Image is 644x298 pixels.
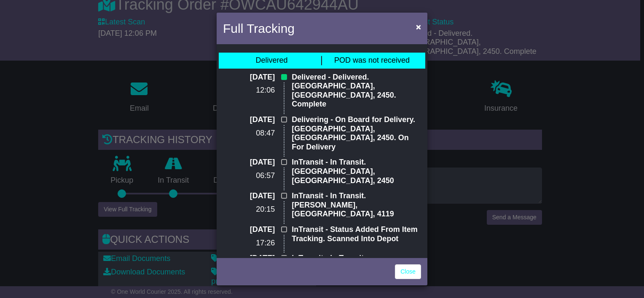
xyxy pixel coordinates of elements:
button: Close [412,18,425,35]
p: Delivered - Delivered. [GEOGRAPHIC_DATA], [GEOGRAPHIC_DATA], 2450. Complete [292,73,421,109]
h4: Full Tracking [223,19,295,38]
p: [DATE] [223,158,275,167]
p: [DATE] [223,115,275,125]
a: Close [395,264,421,279]
p: InTransit - In Transit. [GEOGRAPHIC_DATA], QLD, 4214 [292,254,421,272]
p: [DATE] [223,254,275,263]
p: 06:57 [223,171,275,181]
p: InTransit - In Transit. [GEOGRAPHIC_DATA], [GEOGRAPHIC_DATA], 2450 [292,158,421,185]
span: × [416,22,421,32]
p: Delivering - On Board for Delivery. [GEOGRAPHIC_DATA], [GEOGRAPHIC_DATA], 2450. On For Delivery [292,115,421,152]
div: Delivered [255,56,287,65]
p: InTransit - In Transit. [PERSON_NAME], [GEOGRAPHIC_DATA], 4119 [292,192,421,219]
p: 17:26 [223,239,275,248]
p: 12:06 [223,86,275,95]
p: [DATE] [223,225,275,234]
p: [DATE] [223,73,275,82]
p: 20:15 [223,205,275,214]
p: 08:47 [223,129,275,138]
p: [DATE] [223,192,275,201]
p: InTransit - Status Added From Item Tracking. Scanned Into Depot [292,225,421,243]
span: POD was not received [334,56,410,64]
